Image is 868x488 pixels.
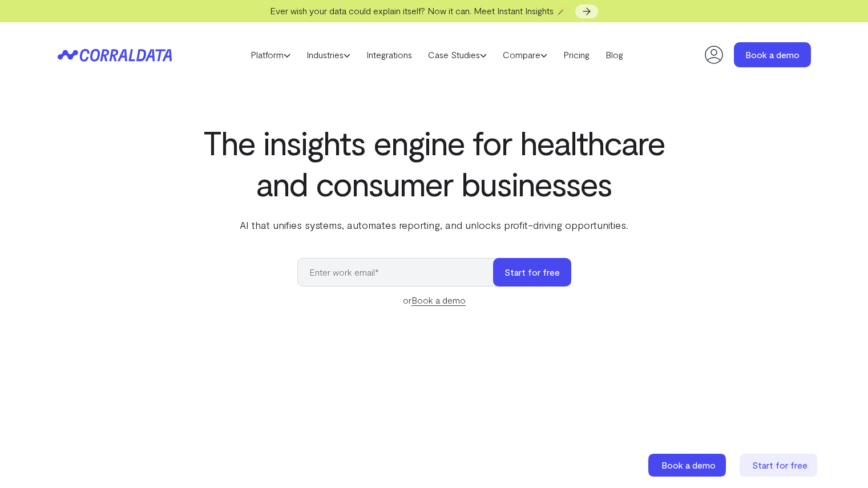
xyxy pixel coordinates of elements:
p: AI that unifies systems, automates reporting, and unlocks profit-driving opportunities. [201,217,667,232]
span: Start for free [752,459,808,470]
a: Platform [243,46,298,63]
a: Start for free [740,454,819,477]
a: Book a demo [734,42,811,67]
a: Industries [298,46,358,63]
a: Book a demo [648,454,728,477]
a: Compare [495,46,555,63]
a: Integrations [358,46,420,63]
button: Start for free [493,258,571,287]
span: Ever wish your data could explain itself? Now it can. Meet Instant Insights 🪄 [270,5,567,16]
a: Case Studies [420,46,495,63]
h1: The insights engine for healthcare and consumer businesses [201,122,667,204]
a: Blog [597,46,631,63]
input: Enter work email* [297,258,504,287]
a: Book a demo [411,295,466,306]
a: Pricing [555,46,597,63]
span: Book a demo [661,459,716,470]
div: or [297,293,571,307]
